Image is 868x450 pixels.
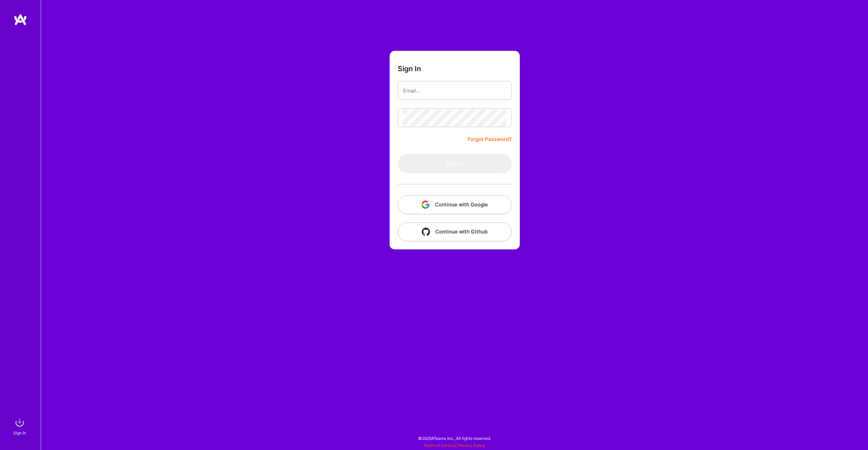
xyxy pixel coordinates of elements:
[398,64,421,73] h3: Sign In
[468,135,512,143] a: Forgot Password?
[13,416,26,429] img: sign in
[458,443,485,448] a: Privacy Policy
[422,228,430,236] img: icon
[423,443,455,448] a: Terms of Service
[14,14,27,26] img: logo
[41,430,868,447] div: © 2025 ATeams Inc., All rights reserved.
[403,82,506,99] input: Email...
[398,154,512,173] button: Sign In
[423,443,485,448] span: |
[421,201,430,209] img: icon
[398,222,512,241] button: Continue with Github
[398,195,512,214] button: Continue with Google
[14,416,26,436] a: sign inSign In
[13,429,26,436] div: Sign In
